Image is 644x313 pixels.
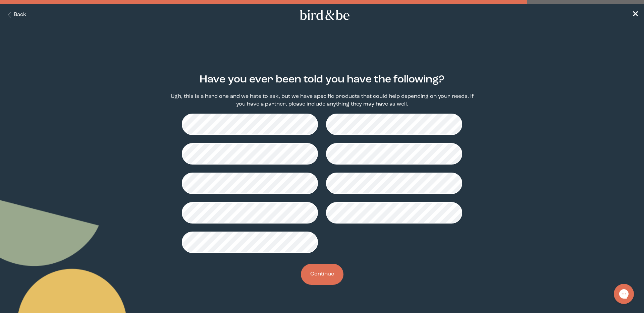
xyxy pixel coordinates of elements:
span: ✕ [632,11,639,19]
iframe: Gorgias live chat messenger [610,281,637,306]
button: Back Button [5,11,26,19]
button: Continue [301,264,343,285]
h2: Have you ever been told you have the following? [200,72,444,87]
a: ✕ [632,9,639,21]
p: Ugh, this is a hard one and we hate to ask, but we have specific products that could help dependi... [166,93,478,108]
